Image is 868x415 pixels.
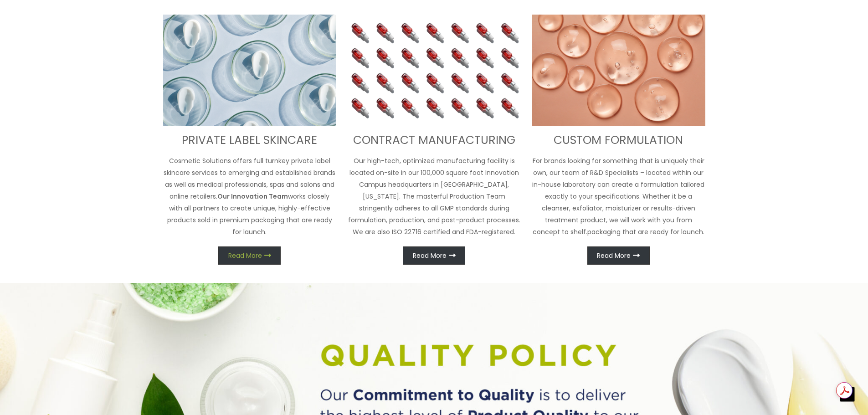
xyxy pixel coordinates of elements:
[597,252,631,259] span: Read More
[413,252,447,259] span: Read More
[217,192,288,201] strong: Our Innovation Team
[347,133,521,148] h3: CONTRACT MANUFACTURING
[347,15,521,127] img: Contract Manufacturing
[163,133,337,148] h3: PRIVATE LABEL SKINCARE
[347,155,521,238] p: Our high-tech, optimized manufacturing facility is located on-site in our 100,000 square foot Inn...
[163,15,337,127] img: turnkey private label skincare
[532,155,705,238] p: For brands looking for something that is uniquely their own, our team of R&D Specialists – locate...
[587,246,650,265] a: Read More
[532,133,705,148] h3: CUSTOM FORMULATION
[163,155,337,238] p: Cosmetic Solutions offers full turnkey private label skincare services to emerging and establishe...
[218,246,281,265] a: Read More
[532,15,705,127] img: Custom Formulation
[228,252,262,259] span: Read More
[403,246,465,265] a: Read More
